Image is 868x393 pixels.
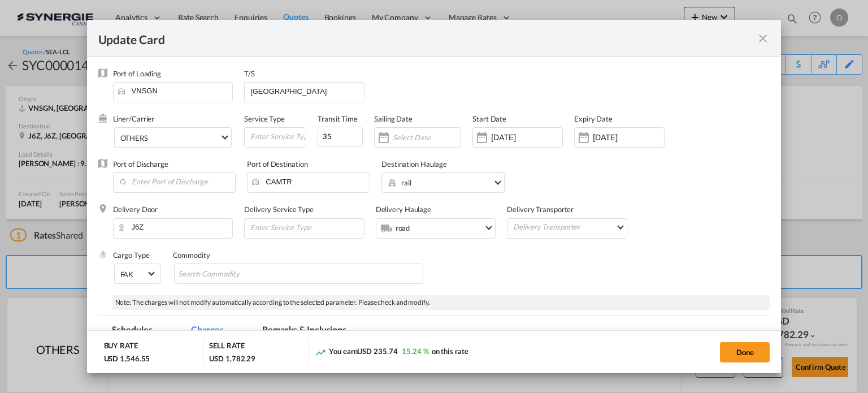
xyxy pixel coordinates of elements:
[244,69,255,78] label: T/S
[400,173,504,191] md-select: Select Destination Haulage: rail
[247,159,307,169] label: Port of Destination
[402,347,428,356] span: 15.24 %
[357,347,397,356] span: USD 235.74
[114,127,232,148] md-select: Select Liner: OTHERS
[98,31,757,45] div: Update Card
[98,316,166,347] md-tab-item: Schedules
[491,133,562,142] input: Start Date
[315,346,468,358] div: You earn on this rate
[374,114,413,123] label: Sailing Date
[113,205,158,214] label: Delivery Door
[756,32,770,45] md-icon: icon-close fg-AAA8AD m-0 pointer
[120,270,134,279] div: FAK
[244,205,314,214] label: Delivery Service Type
[113,69,162,78] label: Port of Loading
[249,83,364,100] input: Enter T/S
[120,133,148,142] div: OTHERS
[104,353,150,364] div: USD 1,546.55
[98,250,107,259] img: cargo.png
[104,340,138,353] div: BUY RATE
[113,114,155,123] label: Liner/Carrier
[396,223,410,232] div: road
[113,251,150,260] label: Cargo Type
[177,316,237,347] md-tab-item: Charges
[178,265,281,283] input: Search Commodity
[98,316,371,347] md-pagination-wrapper: Use the left and right arrow keys to navigate between tabs
[381,159,447,169] label: Destination Haulage
[119,83,233,100] input: Enter Port of Loading
[174,264,423,284] md-chips-wrap: Chips container with autocompletion. Enter the text area, type text to search, and then use the u...
[112,295,770,310] div: Note: The charges will not modify automatically according to the selected parameter. Please check...
[249,219,364,236] input: Enter Service Type
[173,251,210,260] label: Commodity
[318,127,363,147] input: 0
[720,342,770,362] button: Done
[507,205,574,214] label: Delivery Transporter
[249,316,360,347] md-tab-item: Remarks & Inclusions
[315,347,326,358] md-icon: icon-trending-up
[87,20,782,374] md-dialog: Update CardPort of ...
[114,264,160,284] md-select: Select Cargo type: FAK
[472,114,506,123] label: Start Date
[512,219,627,235] md-select: Delivery Transporter
[593,133,664,142] input: Expiry Date
[244,114,285,123] label: Service Type
[113,159,168,169] label: Port of Discharge
[376,205,431,214] label: Delivery Haulage
[209,353,255,364] div: USD 1,782.29
[401,178,411,187] div: rail
[119,219,233,236] input: Enter Delivery Door
[394,219,496,237] md-select: Select Delivery Haulage: road
[318,114,358,123] label: Transit Time
[393,133,461,142] input: Select Date
[574,114,613,123] label: Expiry Date
[209,340,244,353] div: SELL RATE
[119,173,236,190] input: Enter Port of Discharge
[249,128,306,145] input: Enter Service Type
[253,173,370,190] input: Enter Port of Destination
